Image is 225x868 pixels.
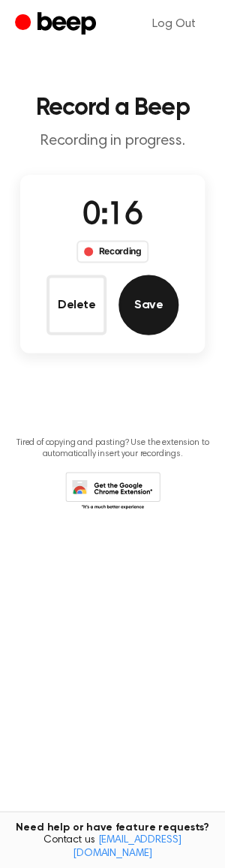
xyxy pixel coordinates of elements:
[73,833,181,857] a: [EMAIL_ADDRESS][DOMAIN_NAME]
[137,6,210,42] a: Log Out
[118,275,178,335] button: Save Audio Record
[15,10,100,39] a: Beep
[46,275,106,335] button: Delete Audio Record
[76,240,149,263] div: Recording
[12,132,213,151] p: Recording in progress.
[12,437,213,459] p: Tired of copying and pasting? Use the extension to automatically insert your recordings.
[9,833,216,859] span: Contact us
[12,96,213,120] h1: Record a Beep
[82,200,142,232] span: 0:16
